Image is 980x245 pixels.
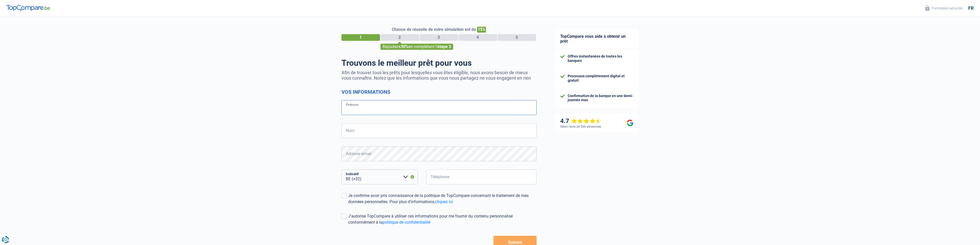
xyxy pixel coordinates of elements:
div: 1 [341,34,380,41]
div: 2 [380,34,419,41]
a: cliquez ici [435,199,453,204]
div: Offres instantanées de toutes les banques [568,54,633,63]
a: politique de confidentialité [383,220,430,225]
p: Afin de trouver tous les prêts pour lesquelles vous êtes éligible, nous avons besoin de mieux vou... [341,70,537,81]
div: Processus complètement digital et gratuit [568,74,633,83]
div: Selon l’avis de 266 personnes [560,125,601,128]
h2: Vos informations [341,89,537,95]
div: 3 [420,34,458,41]
span: 15% [477,27,486,33]
span: Chance de réussite de votre simulation est de [392,27,476,32]
button: Formulaire sécurisé [922,4,966,12]
div: fr [968,5,974,11]
h1: Trouvons le meilleur prêt pour vous [341,58,537,68]
div: TopCompare vous aide à obtenir un prêt [555,29,639,49]
div: 4 [459,34,497,41]
div: 5 [498,34,536,41]
div: 4.7 [560,117,602,125]
img: TopCompare Logo [6,5,50,11]
div: Je confirme avoir pris connaissance de la politique de TopCompare concernant le traitement de mes... [348,193,537,205]
div: J'autorise TopCompare à utiliser ces informations pour me fournir du contenu personnalisé conform... [348,213,537,225]
span: étape 2 [437,44,451,49]
input: 401020304 [426,169,537,184]
div: Confirmation de la banque en une demi-journée max [568,94,633,102]
span: +30% [398,44,408,49]
div: Rajoutez en complétant l' [380,44,453,50]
